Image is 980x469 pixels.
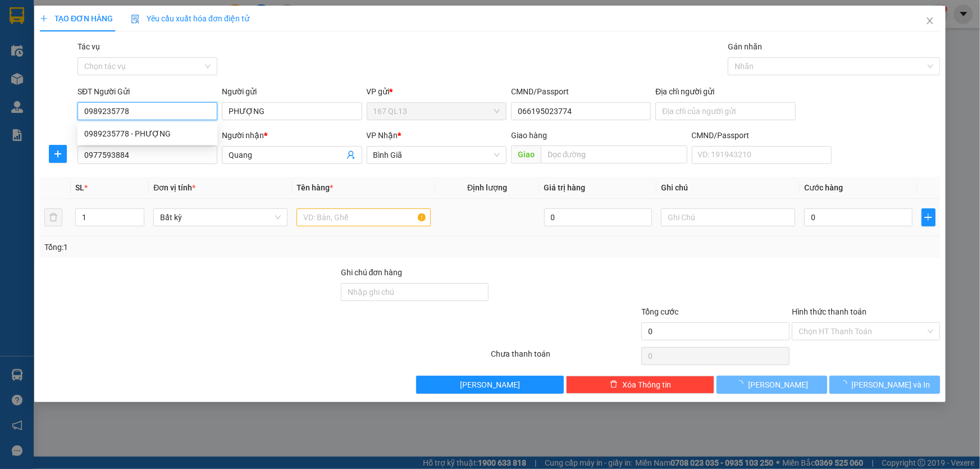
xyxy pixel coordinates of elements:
[153,183,195,192] span: Đơn vị tính
[460,379,520,391] span: [PERSON_NAME]
[544,183,586,192] span: Giá trị hàng
[728,42,762,51] label: Gán nhãn
[661,208,795,226] input: Ghi Chú
[160,209,281,226] span: Bất kỳ
[467,183,507,192] span: Định lượng
[655,85,795,98] div: Địa chỉ người gửi
[84,128,211,140] div: 0989235778 - PHƯỢNG
[367,85,507,98] div: VP gửi
[511,131,547,140] span: Giao hàng
[717,376,827,394] button: [PERSON_NAME]
[566,376,714,394] button: deleteXóa Thông tin
[657,177,800,199] th: Ghi chú
[922,208,936,226] button: plus
[44,208,62,226] button: delete
[131,15,140,24] img: icon
[367,131,398,140] span: VP Nhận
[852,379,931,391] span: [PERSON_NAME] và In
[641,307,678,316] span: Tổng cước
[222,85,362,98] div: Người gửi
[655,102,795,120] input: Địa chỉ của người gửi
[748,379,808,391] span: [PERSON_NAME]
[922,213,935,222] span: plus
[610,380,618,389] span: delete
[341,268,403,277] label: Ghi chú đơn hàng
[736,380,748,388] span: loading
[692,129,832,142] div: CMND/Passport
[49,149,66,158] span: plus
[75,183,84,192] span: SL
[341,283,489,301] input: Ghi chú đơn hàng
[914,6,946,37] button: Close
[511,145,541,163] span: Giao
[44,241,379,253] div: Tổng: 1
[622,379,671,391] span: Xóa Thông tin
[347,151,355,160] span: user-add
[40,15,48,22] span: plus
[373,147,500,163] span: Bình Giã
[541,145,687,163] input: Dọc đường
[131,14,249,23] span: Yêu cầu xuất hóa đơn điện tử
[544,208,653,226] input: 0
[926,16,935,25] span: close
[490,348,641,367] div: Chưa thanh toán
[297,183,333,192] span: Tên hàng
[297,208,431,226] input: VD: Bàn, Ghế
[78,125,217,143] div: 0989235778 - PHƯỢNG
[373,103,500,120] span: 167 QL13
[222,129,362,142] div: Người nhận
[78,85,217,98] div: SĐT Người Gửi
[804,183,843,192] span: Cước hàng
[416,376,564,394] button: [PERSON_NAME]
[792,307,867,316] label: Hình thức thanh toán
[829,376,940,394] button: [PERSON_NAME] và In
[78,42,100,51] label: Tác vụ
[840,380,852,388] span: loading
[49,145,67,163] button: plus
[40,14,113,23] span: TẠO ĐƠN HÀNG
[511,85,651,98] div: CMND/Passport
